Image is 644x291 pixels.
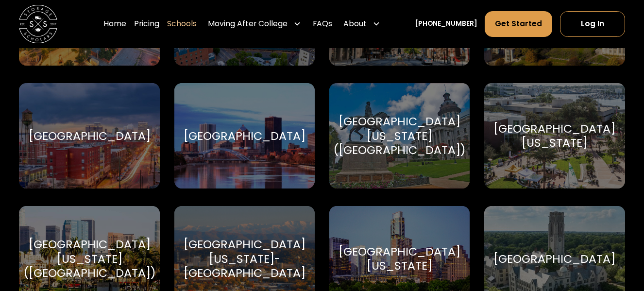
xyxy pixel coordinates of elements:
[339,11,384,37] div: About
[339,244,460,273] div: [GEOGRAPHIC_DATA][US_STATE]
[493,121,615,150] div: [GEOGRAPHIC_DATA][US_STATE]
[493,252,615,266] div: [GEOGRAPHIC_DATA]
[184,237,305,280] div: [GEOGRAPHIC_DATA][US_STATE]-[GEOGRAPHIC_DATA]
[333,114,466,157] div: [GEOGRAPHIC_DATA][US_STATE] ([GEOGRAPHIC_DATA])
[184,129,305,143] div: [GEOGRAPHIC_DATA]
[343,18,367,30] div: About
[19,5,57,43] img: Storage Scholars main logo
[484,83,625,188] a: Go to selected school
[103,11,126,37] a: Home
[19,83,160,188] a: Go to selected school
[415,19,477,29] a: [PHONE_NUMBER]
[29,129,151,143] div: [GEOGRAPHIC_DATA]
[329,83,470,188] a: Go to selected school
[485,11,552,37] a: Get Started
[204,11,305,37] div: Moving After College
[560,11,625,37] a: Log In
[313,11,332,37] a: FAQs
[174,83,315,188] a: Go to selected school
[23,237,156,280] div: [GEOGRAPHIC_DATA][US_STATE] ([GEOGRAPHIC_DATA])
[19,5,57,43] a: home
[167,11,197,37] a: Schools
[134,11,159,37] a: Pricing
[208,18,288,30] div: Moving After College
